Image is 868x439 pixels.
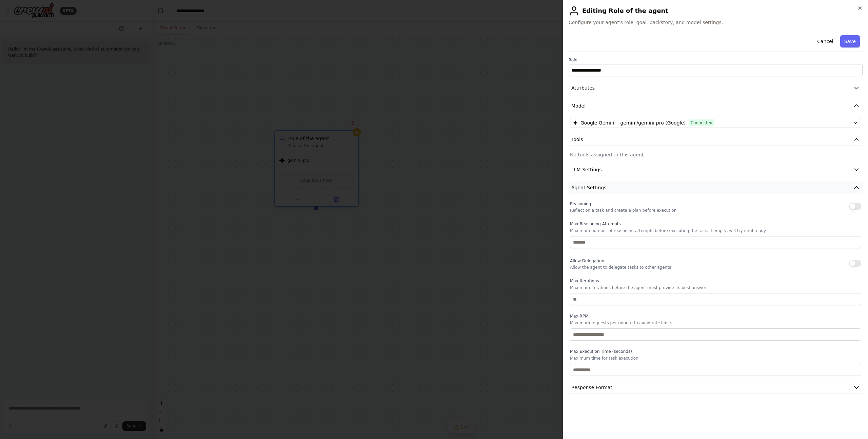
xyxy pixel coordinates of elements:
button: Save [840,35,860,47]
span: Connected [689,119,715,126]
button: Google Gemini - gemini/gemini-pro (Google)Connected [570,118,861,128]
button: Tools [569,133,863,146]
label: Max Reasoning Attempts [570,221,861,227]
p: Reflect on a task and create a plan before execution [570,208,676,213]
p: No tools assigned to this agent. [570,151,861,158]
p: Maximum number of reasoning attempts before executing the task. If empty, will try until ready. [570,228,861,233]
span: Allow Delegation [570,259,604,263]
span: Google Gemini - gemini/gemini-pro (Google) [580,119,686,126]
label: Role [569,57,863,63]
p: Maximum requests per minute to avoid rate limits [570,320,861,326]
span: Agent Settings [571,184,606,191]
span: Response Format [571,384,612,391]
span: Attributes [571,84,595,91]
button: Cancel [813,35,837,47]
label: Max RPM [570,313,861,319]
button: Attributes [569,82,863,94]
button: Response Format [569,381,863,394]
span: Tools [571,136,583,143]
p: Maximum iterations before the agent must provide its best answer [570,285,861,290]
button: LLM Settings [569,164,863,176]
span: Model [571,102,586,109]
span: LLM Settings [571,166,602,173]
label: Max Execution Time (seconds) [570,349,861,354]
label: Max Iterations [570,278,861,284]
button: Agent Settings [569,182,863,194]
span: Configure your agent's role, goal, backstory, and model settings. [569,19,863,26]
button: Model [569,100,863,112]
p: Allow the agent to delegate tasks to other agents [570,265,671,270]
h2: Editing Role of the agent [569,5,863,16]
p: Maximum time for task execution [570,356,861,361]
span: Reasoning [570,202,591,206]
